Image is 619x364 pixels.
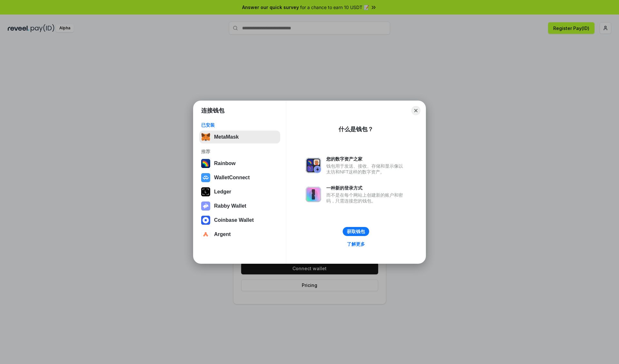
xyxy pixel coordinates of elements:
[201,230,210,239] img: svg+xml,%3Csvg%20width%3D%2228%22%20height%3D%2228%22%20viewBox%3D%220%200%2028%2028%22%20fill%3D...
[199,157,280,170] button: Rainbow
[214,231,231,237] div: Argent
[214,203,246,209] div: Rabby Wallet
[306,187,321,202] img: svg+xml,%3Csvg%20xmlns%3D%22http%3A%2F%2Fwww.w3.org%2F2000%2Fsvg%22%20fill%3D%22none%22%20viewBox...
[199,200,280,212] button: Rabby Wallet
[347,229,365,234] div: 获取钱包
[326,192,406,204] div: 而不是在每个网站上创建新的账户和密码，只需连接您的钱包。
[214,189,231,195] div: Ledger
[214,217,254,223] div: Coinbase Wallet
[201,107,224,114] h1: 连接钱包
[343,240,369,248] a: 了解更多
[199,214,280,227] button: Coinbase Wallet
[326,163,406,175] div: 钱包用于发送、接收、存储和显示像以太坊和NFT这样的数字资产。
[214,134,239,140] div: MetaMask
[326,156,406,162] div: 您的数字资产之家
[306,158,321,173] img: svg+xml,%3Csvg%20xmlns%3D%22http%3A%2F%2Fwww.w3.org%2F2000%2Fsvg%22%20fill%3D%22none%22%20viewBox...
[199,131,280,143] button: MetaMask
[199,185,280,198] button: Ledger
[201,216,210,225] img: svg+xml,%3Csvg%20width%3D%2228%22%20height%3D%2228%22%20viewBox%3D%220%200%2028%2028%22%20fill%3D...
[214,175,250,181] div: WalletConnect
[339,125,373,133] div: 什么是钱包？
[343,227,369,236] button: 获取钱包
[411,106,420,115] button: Close
[201,149,278,154] div: 推荐
[199,228,280,241] button: Argent
[326,185,406,191] div: 一种新的登录方式
[201,133,210,142] img: svg+xml,%3Csvg%20fill%3D%22none%22%20height%3D%2233%22%20viewBox%3D%220%200%2035%2033%22%20width%...
[201,202,210,211] img: svg+xml,%3Csvg%20xmlns%3D%22http%3A%2F%2Fwww.w3.org%2F2000%2Fsvg%22%20fill%3D%22none%22%20viewBox...
[199,171,280,184] button: WalletConnect
[201,187,210,196] img: svg+xml,%3Csvg%20xmlns%3D%22http%3A%2F%2Fwww.w3.org%2F2000%2Fsvg%22%20width%3D%2228%22%20height%3...
[201,159,210,168] img: svg+xml,%3Csvg%20width%3D%22120%22%20height%3D%22120%22%20viewBox%3D%220%200%20120%20120%22%20fil...
[201,173,210,182] img: svg+xml,%3Csvg%20width%3D%2228%22%20height%3D%2228%22%20viewBox%3D%220%200%2028%2028%22%20fill%3D...
[214,161,236,166] div: Rainbow
[201,122,278,128] div: 已安装
[347,241,365,247] div: 了解更多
